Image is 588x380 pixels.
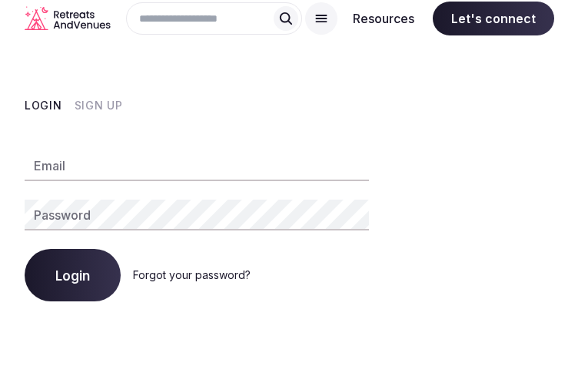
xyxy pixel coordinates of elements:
span: Login [55,267,90,283]
span: Let's connect [433,2,554,35]
button: Sign Up [75,98,123,113]
button: Login [25,249,121,301]
a: Visit the homepage [25,6,111,30]
svg: Retreats and Venues company logo [25,6,111,30]
button: Login [25,98,62,113]
button: Resources [341,2,427,35]
a: Forgot your password? [133,268,251,281]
